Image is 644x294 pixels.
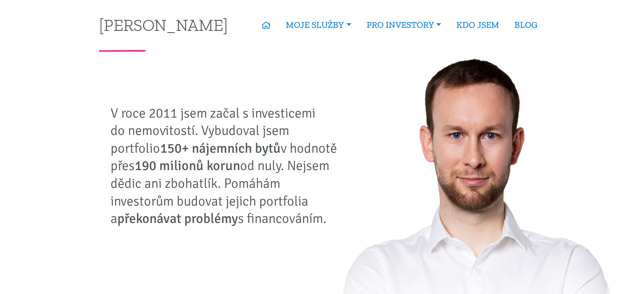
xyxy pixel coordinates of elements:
a: PRO INVESTORY [359,15,449,35]
a: BLOG [507,15,545,35]
p: V roce 2011 jsem začal s investicemi do nemovitostí. Vybudoval jsem portfolio v hodnotě přes od n... [111,104,343,228]
a: KDO JSEM [449,15,507,35]
a: MOJE SLUŽBY [278,15,359,35]
strong: 150+ nájemních bytů [160,140,281,157]
strong: překonávat problémy [117,210,238,227]
strong: 190 milionů korun [135,157,240,174]
a: [PERSON_NAME] [99,16,228,33]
